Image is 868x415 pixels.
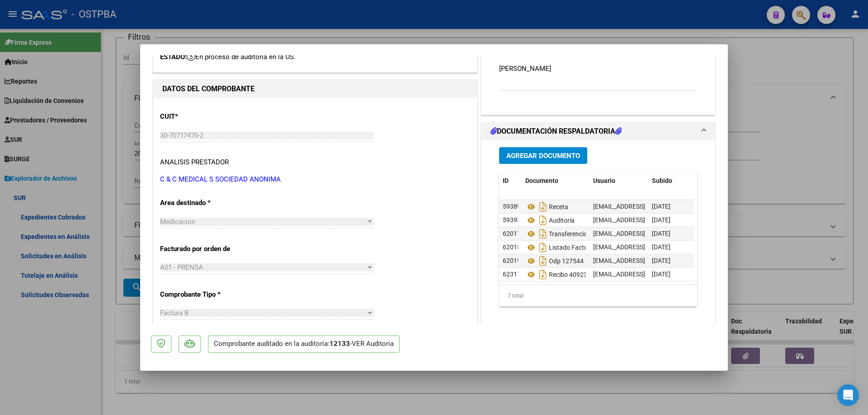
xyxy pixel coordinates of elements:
[503,243,521,251] span: 62018
[593,177,615,184] span: Usuario
[503,177,509,184] span: ID
[330,340,350,348] strong: 12133
[187,53,296,61] span: En proceso de auditoría en la OS.
[499,64,697,74] p: [PERSON_NAME]
[525,177,558,184] span: Documento
[499,147,587,164] button: Agregar Documento
[522,171,590,191] datatable-header-cell: Documento
[499,284,697,307] div: 7 total
[481,122,715,140] mat-expansion-panel-header: DOCUMENTACIÓN RESPALDATORIA
[503,257,521,264] span: 62019
[160,289,253,300] p: Comprobante Tipo *
[208,336,400,353] p: Comprobante auditado en la auditoría: -
[652,230,670,237] span: [DATE]
[491,126,622,137] h1: DOCUMENTACIÓN RESPALDATORIA
[160,198,253,208] p: Area destinado *
[590,171,648,191] datatable-header-cell: Usuario
[162,84,255,93] strong: DATOS DEL COMPROBANTE
[525,203,568,210] span: Receta
[499,47,608,56] strong: Comentarios De la Obra Social:
[525,271,587,278] span: Recibo 40923
[160,244,253,254] p: Facturado por orden de
[537,200,549,214] i: Descargar documento
[503,270,521,278] span: 62317
[525,230,587,238] span: Transferencia
[837,384,859,406] div: Open Intercom Messenger
[506,152,580,160] span: Agregar Documento
[481,31,715,115] div: COMENTARIOS
[537,267,549,282] i: Descargar documento
[537,227,549,241] i: Descargar documento
[503,216,521,224] span: 59392
[160,112,253,122] p: CUIT
[160,218,195,226] span: Medicacion
[693,171,739,191] datatable-header-cell: Acción
[525,217,575,224] span: Auditoria
[160,53,187,61] span: ESTADO:
[537,213,549,228] i: Descargar documento
[652,177,672,184] span: Subido
[593,257,746,264] span: [EMAIL_ADDRESS][DOMAIN_NAME] - [PERSON_NAME]
[593,203,746,210] span: [EMAIL_ADDRESS][DOMAIN_NAME] - [PERSON_NAME]
[537,240,549,255] i: Descargar documento
[593,270,746,278] span: [EMAIL_ADDRESS][DOMAIN_NAME] - [PERSON_NAME]
[503,230,521,237] span: 62017
[593,243,746,251] span: [EMAIL_ADDRESS][DOMAIN_NAME] - [PERSON_NAME]
[593,216,746,224] span: [EMAIL_ADDRESS][DOMAIN_NAME] - [PERSON_NAME]
[481,140,715,328] div: DOCUMENTACIÓN RESPALDATORIA
[652,257,670,264] span: [DATE]
[503,203,521,210] span: 59389
[648,171,693,191] datatable-header-cell: Subido
[537,254,549,268] i: Descargar documento
[525,257,584,265] span: Odp 127544
[160,157,229,168] div: ANALISIS PRESTADOR
[652,270,670,278] span: [DATE]
[160,309,189,317] span: Factura B
[525,244,594,251] span: Listado Factura
[593,230,746,237] span: [EMAIL_ADDRESS][DOMAIN_NAME] - [PERSON_NAME]
[652,243,670,251] span: [DATE]
[352,339,394,349] div: VER Auditoría
[652,203,670,210] span: [DATE]
[499,171,522,191] datatable-header-cell: ID
[160,174,470,185] p: C & C MEDICAL S SOCIEDAD ANONIMA
[160,263,203,271] span: A01 - PRENSA
[652,216,670,224] span: [DATE]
